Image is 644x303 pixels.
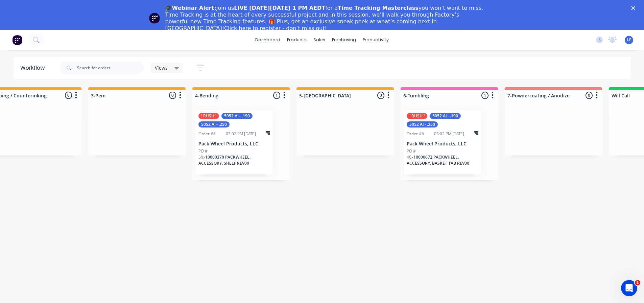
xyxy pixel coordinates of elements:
div: Join us for a you won’t want to miss. Time Tracking is at the heart of every successful project a... [165,5,484,32]
div: ! RUSH !5052 Al - .1905052 Al - .250Order #603:02 PM [DATE]Pack Wheel Products, LLCPO #50x1000037... [196,110,273,174]
div: 03:02 PM [DATE] [226,131,256,137]
div: 03:02 PM [DATE] [434,131,464,137]
input: Search for orders... [77,61,144,75]
div: productivity [359,35,392,45]
span: Views [155,64,168,71]
b: Time Tracking Masterclass [338,5,419,11]
div: sales [310,35,329,45]
div: 5052 Al - .250 [198,121,230,127]
span: 10000370 PACKWHEEL, ACCESSORY, SHELF REV00 [198,154,251,166]
span: LF [627,37,631,43]
p: PO # [198,148,208,154]
div: ! RUSH ! [407,113,427,119]
div: Order #6 [407,131,424,137]
img: Profile image for Team [149,13,160,24]
img: Factory [12,35,22,45]
span: 1 [635,280,640,285]
div: 5052 Al - .190 [430,113,461,119]
p: Pack Wheel Products, LLC [407,141,478,147]
a: Click here to register - don’t miss out! [224,25,327,31]
p: Pack Wheel Products, LLC [198,141,270,147]
iframe: Intercom live chat [621,280,637,296]
b: LIVE [DATE][DATE] 1 PM AEDT [234,5,325,11]
span: 40 x [407,154,413,160]
p: PO # [407,148,416,154]
span: 10000072 PACKWHEEL, ACCESSORY, BASKET TAB REV00 [407,154,469,166]
span: 50 x [198,154,205,160]
div: 5052 Al - .190 [221,113,253,119]
div: ! RUSH ! [198,113,219,119]
div: Order #6 [198,131,216,137]
div: Close [631,6,638,10]
div: products [284,35,310,45]
div: purchasing [329,35,359,45]
b: 🎓Webinar Alert: [165,5,216,11]
div: Workflow [20,64,48,72]
div: ! RUSH !5052 Al - .1905052 Al - .250Order #603:02 PM [DATE]Pack Wheel Products, LLCPO #40x1000007... [404,110,481,174]
div: 5052 Al - .250 [407,121,438,127]
a: dashboard [252,35,284,45]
